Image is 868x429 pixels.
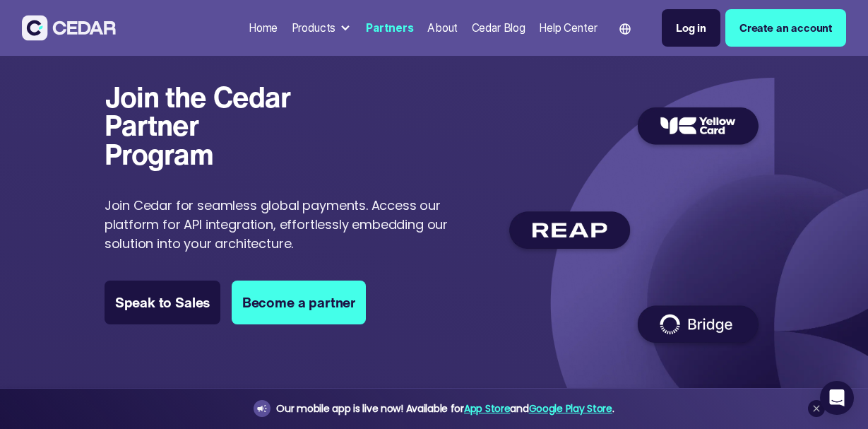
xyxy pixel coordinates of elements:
[105,281,221,324] a: Speak to Sales
[276,400,614,418] div: Our mobile app is live now! Available for and .
[427,20,458,36] div: About
[539,20,597,36] div: Help Center
[292,20,336,36] div: Products
[529,401,612,416] a: Google Play Store
[820,381,854,415] div: Open Intercom Messenger
[676,20,706,36] div: Log in
[256,403,268,414] img: announcement
[243,13,283,43] a: Home
[472,20,525,36] div: Cedar Blog
[725,9,846,47] a: Create an account
[466,13,531,43] a: Cedar Blog
[232,281,366,324] a: Become a partner
[366,20,414,36] div: Partners
[619,23,631,35] img: world icon
[286,14,358,42] div: Products
[534,13,603,43] a: Help Center
[464,401,510,416] a: App Store
[249,20,278,36] div: Home
[105,83,311,168] h1: Join the Cedar Partner Program
[422,13,463,43] a: About
[105,196,449,253] p: Join Cedar for seamless global payments. Access our platform for API integration, effortlessly em...
[360,13,419,43] a: Partners
[662,9,720,47] a: Log in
